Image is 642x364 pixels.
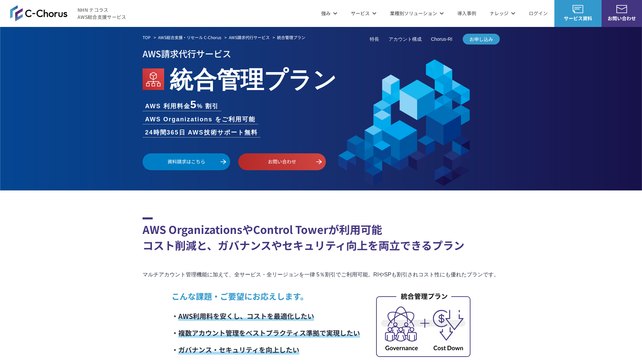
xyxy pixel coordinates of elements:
[238,153,326,170] a: お問い合わせ
[172,290,360,302] p: こんな課題・ご要望にお応えします。
[143,68,164,90] img: AWS Organizations
[143,99,222,111] li: AWS 利用料金 % 割引
[457,10,476,17] a: 導入事例
[143,128,261,137] li: 24時間365日 AWS技術サポート無料
[143,46,500,61] p: AWS請求代行サービス
[143,153,230,170] a: 資料請求はこちら
[10,5,126,21] a: AWS総合支援サービス C-ChorusNHN テコラスAWS総合支援サービス
[390,10,444,17] p: 業種別ソリューション
[573,5,583,13] img: AWS総合支援サービス C-Chorus サービス資料
[376,292,470,357] img: 統合管理プラン_内容イメージ
[178,328,360,338] span: 複数アカウント管理をベストプラクティス準拠で実現したい
[529,10,548,17] a: ログイン
[277,34,305,40] em: 統合管理プラン
[172,308,360,325] li: ・
[463,34,500,44] a: お申し込み
[172,341,360,358] li: ・
[554,15,602,22] span: サービス資料
[178,311,314,321] span: AWS利用料を安くし、コストを最適化したい
[170,61,337,95] em: 統合管理プラン
[616,5,627,13] img: お問い合わせ
[143,115,258,124] li: AWS Organizations をご利用可能
[602,15,642,22] span: お問い合わせ
[78,6,126,21] span: NHN テコラス AWS総合支援サービス
[143,34,151,40] a: TOP
[10,5,67,21] img: AWS総合支援サービス C-Chorus
[190,98,197,111] span: 5
[321,10,337,17] p: 強み
[172,325,360,341] li: ・
[389,36,422,43] a: アカウント構成
[431,36,453,43] a: Chorus-RI
[370,36,379,43] a: 特長
[143,217,500,253] h2: AWS OrganizationsやControl Towerが利用可能 コスト削減と、ガバナンスやセキュリティ向上を両立できるプラン
[178,345,299,355] span: ガバナンス・セキュリティを向上したい
[229,34,270,40] a: AWS請求代行サービス
[463,36,500,43] span: お申し込み
[158,34,221,40] a: AWS総合支援・リセール C-Chorus
[490,10,515,17] p: ナレッジ
[351,10,376,17] p: サービス
[143,270,500,279] p: マルチアカウント管理機能に加えて、全サービス・全リージョンを一律 5％割引でご利用可能。RIやSPも割引されコスト性にも優れたプランです。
